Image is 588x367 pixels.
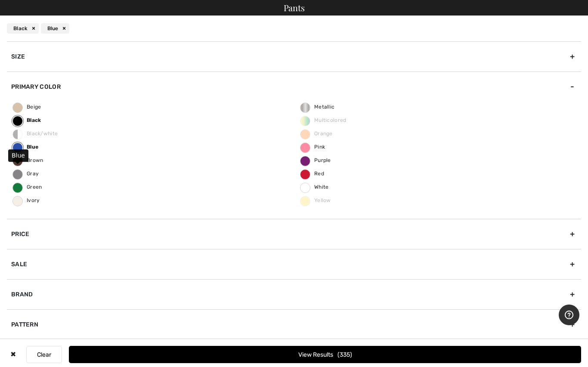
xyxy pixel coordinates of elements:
[7,72,581,102] div: Primary Color
[300,184,329,190] span: White
[300,117,347,123] span: Multicolored
[7,249,581,279] div: Sale
[8,149,28,162] div: Blue
[13,184,42,190] span: Green
[13,171,39,177] span: Gray
[13,144,38,150] span: Blue
[7,309,581,339] div: Pattern
[69,346,581,363] button: View Results335
[7,23,39,34] div: Black
[26,346,62,363] button: Clear
[7,279,581,309] div: Brand
[300,104,334,110] span: Metallic
[300,144,325,150] span: Pink
[300,131,333,137] span: Orange
[13,197,40,203] span: Ivory
[7,219,581,249] div: Price
[300,197,331,203] span: Yellow
[7,346,19,363] div: ✖
[300,171,324,177] span: Red
[13,117,41,123] span: Black
[13,104,41,110] span: Beige
[13,131,58,137] span: Black/white
[559,305,579,326] iframe: Opens a widget where you can find more information
[337,351,352,358] span: 335
[7,41,581,72] div: Size
[41,23,69,34] div: Blue
[300,157,331,163] span: Purple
